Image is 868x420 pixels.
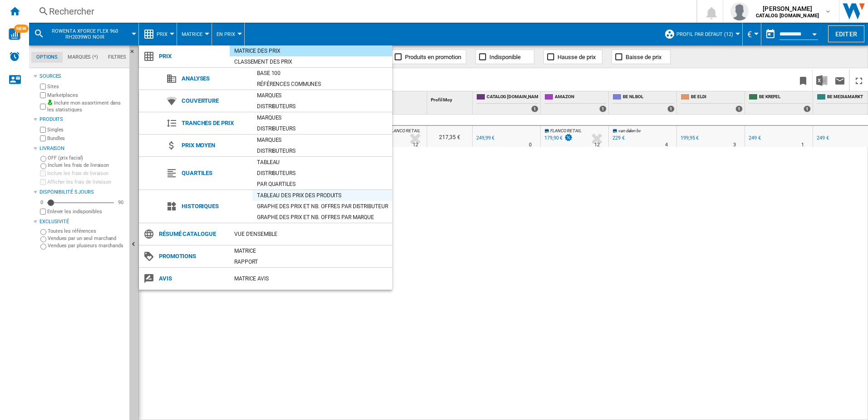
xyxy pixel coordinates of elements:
span: Historiques [177,200,252,213]
div: Distributeurs [252,169,392,178]
span: Quartiles [177,167,252,180]
div: Tableau [252,158,392,167]
div: Matrice [230,246,392,255]
div: Graphe des prix et nb. offres par distributeur [252,202,392,211]
div: Matrice des prix [230,46,392,55]
div: Par quartiles [252,180,392,189]
span: Analyses [177,72,252,85]
span: Promotions [154,250,230,263]
div: Marques [252,91,392,100]
div: Marques [252,135,392,145]
div: Distributeurs [252,124,392,133]
div: Références communes [252,80,392,89]
span: Couverture [177,95,252,107]
div: Distributeurs [252,146,392,155]
span: Avis [154,272,230,285]
div: Marques [252,113,392,122]
span: Résumé catalogue [154,228,230,240]
div: Graphe des prix et nb. offres par marque [252,213,392,222]
div: Rapport [230,257,392,266]
div: Vue d'ensemble [230,230,392,239]
span: Prix moyen [177,139,252,152]
span: Prix [154,50,230,63]
span: Tranches de prix [177,117,252,130]
div: Base 100 [252,69,392,78]
div: Distributeurs [252,102,392,111]
div: Matrice AVIS [230,274,392,283]
div: Classement des prix [230,57,392,66]
div: Tableau des prix des produits [252,191,392,200]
